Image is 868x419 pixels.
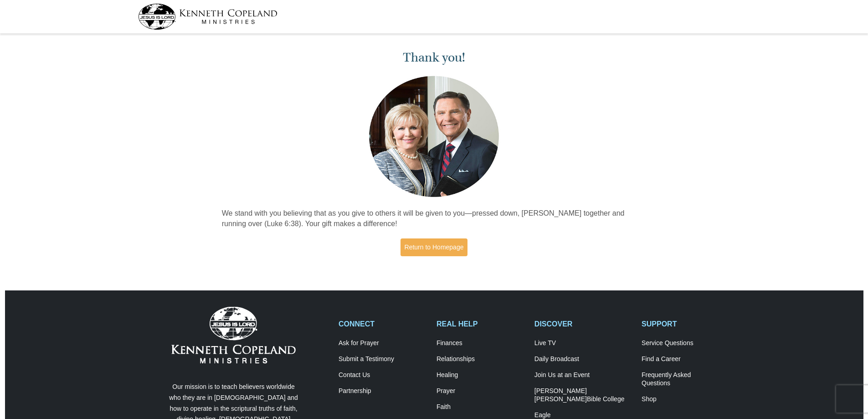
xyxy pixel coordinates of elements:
[339,371,427,379] a: Contact Us
[339,387,427,395] a: Partnership
[587,395,625,403] span: Bible College
[339,320,427,328] h2: CONNECT
[534,387,632,403] a: [PERSON_NAME] [PERSON_NAME]Bible College
[171,307,296,363] img: Kenneth Copeland Ministries
[642,320,730,328] h2: SUPPORT
[534,339,632,347] a: Live TV
[437,371,525,379] a: Healing
[222,208,647,229] p: We stand with you believing that as you give to others it will be given to you—pressed down, [PER...
[339,355,427,363] a: Submit a Testimony
[642,371,730,388] a: Frequently AskedQuestions
[534,355,632,363] a: Daily Broadcast
[534,371,632,379] a: Join Us at an Event
[437,355,525,363] a: Relationships
[642,339,730,347] a: Service Questions
[401,238,468,256] a: Return to Homepage
[437,320,525,328] h2: REAL HELP
[642,355,730,363] a: Find a Career
[339,339,427,347] a: Ask for Prayer
[138,4,277,30] img: kcm-header-logo.svg
[437,403,525,411] a: Faith
[437,339,525,347] a: Finances
[534,320,632,328] h2: DISCOVER
[367,74,501,199] img: Kenneth and Gloria
[222,50,647,65] h1: Thank you!
[437,387,525,395] a: Prayer
[642,395,730,403] a: Shop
